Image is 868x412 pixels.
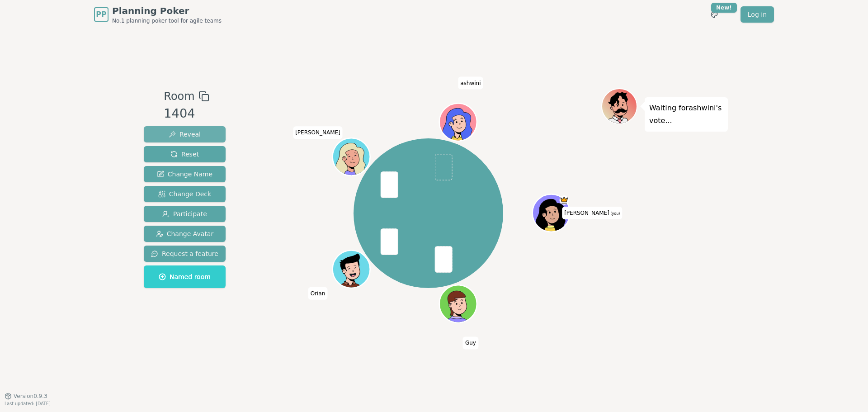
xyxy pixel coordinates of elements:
button: Change Name [144,166,226,182]
div: New! [711,3,737,13]
a: Log in [741,6,774,23]
span: Click to change your name [463,337,478,350]
button: Request a feature [144,246,226,262]
span: Reveal [169,130,201,139]
span: Click to change your name [308,287,328,300]
button: Reset [144,146,226,162]
button: Named room [144,265,226,288]
button: Change Deck [144,186,226,202]
span: Click to change your name [562,207,622,219]
button: Click to change your avatar [533,195,569,231]
button: Reveal [144,126,226,142]
span: Click to change your name [458,77,483,90]
span: Click to change your name [293,127,343,139]
span: Change Avatar [156,229,214,238]
a: PPPlanning PokerNo.1 planning poker tool for agile teams [94,5,222,24]
span: Planning Poker [112,5,222,17]
span: Change Deck [158,189,211,199]
span: (you) [609,212,620,216]
span: Named room [159,272,211,281]
button: Version0.9.3 [5,393,47,400]
span: Participate [162,209,207,218]
button: Participate [144,206,226,222]
span: PP [96,9,106,20]
span: Change Name [157,170,212,179]
span: Room [164,88,194,104]
span: Reset [170,150,199,159]
span: Version 0.9.3 [14,393,47,400]
div: 1404 [164,104,209,123]
span: Request a feature [151,249,218,258]
span: No.1 planning poker tool for agile teams [112,17,222,24]
span: Yasmin is the host [559,195,569,205]
button: Change Avatar [144,226,226,242]
span: Last updated: [DATE] [5,401,51,406]
p: Waiting for ashwini 's vote... [649,102,723,127]
button: New! [706,6,722,23]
